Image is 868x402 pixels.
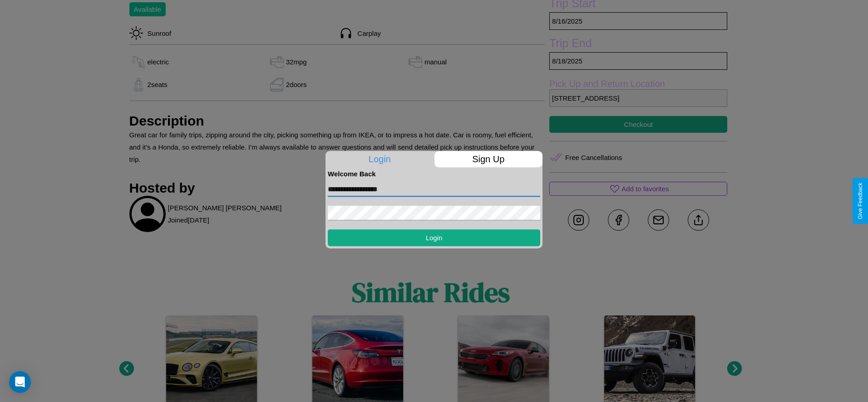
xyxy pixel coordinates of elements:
p: Login [325,151,434,167]
div: Give Feedback [857,183,863,219]
div: Open Intercom Messenger [9,371,31,393]
p: Sign Up [434,151,543,167]
h4: Welcome Back [328,170,540,178]
button: Login [328,229,540,246]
